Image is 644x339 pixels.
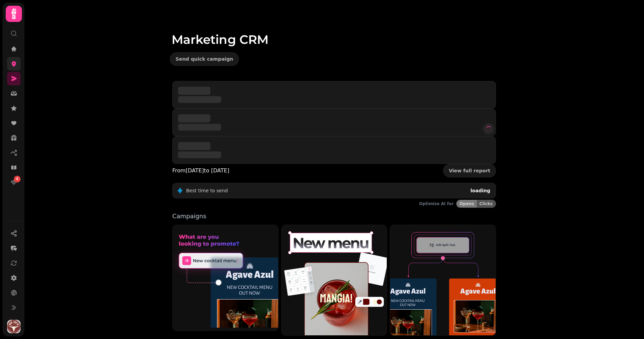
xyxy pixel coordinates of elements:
button: Opens [457,200,477,207]
p: Best time to send [186,187,228,194]
p: Campaigns [172,213,496,219]
h1: Marketing CRM [172,17,497,46]
button: refresh [483,123,494,135]
span: Send quick campaign [176,57,233,61]
button: User avatar [6,320,22,333]
a: View full report [443,164,496,177]
span: Opens [460,202,474,206]
p: From [DATE] to [DATE] [172,167,229,175]
span: 4 [16,177,18,181]
p: Optimise AI for [419,201,453,206]
button: Clicks [477,200,496,207]
button: Send quick campaign [170,52,239,66]
img: Email [282,225,387,335]
img: Quick Campaign [173,225,278,331]
img: User avatar [7,320,21,333]
img: Workflows (coming soon) [390,225,496,335]
span: loading [470,188,490,193]
a: 4 [7,176,21,189]
span: Clicks [479,202,493,206]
